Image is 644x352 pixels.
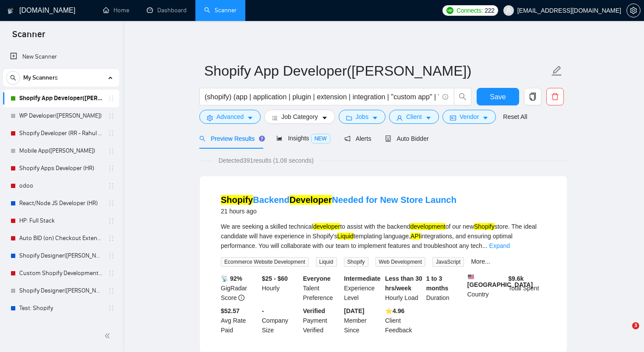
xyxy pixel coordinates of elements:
b: [GEOGRAPHIC_DATA] [467,274,533,288]
b: $25 - $60 [262,275,288,282]
span: Scanner [5,28,52,46]
span: user [506,7,512,14]
span: setting [207,115,213,121]
span: holder [108,305,115,312]
span: NEW [311,134,330,143]
mark: developer [313,223,340,230]
div: Experience Level [342,274,383,303]
a: WP Developer([PERSON_NAME]) [19,107,103,125]
img: upwork-logo.png [446,7,453,14]
span: bars [272,115,278,121]
button: search [6,71,20,85]
span: holder [108,217,115,224]
b: $ 9.6k [508,275,524,282]
span: user [396,115,403,121]
a: New Scanner [10,48,112,66]
span: holder [108,130,115,137]
span: holder [108,147,115,154]
div: Talent Preference [301,274,343,303]
button: delete [546,88,564,105]
span: Auto Bidder [385,135,428,142]
span: Vendor [460,112,479,122]
div: Client Feedback [383,306,425,335]
b: 📡 92% [221,275,242,282]
span: holder [108,235,115,242]
span: caret-down [322,115,328,121]
span: holder [108,270,115,277]
a: Mobile App([PERSON_NAME]) [19,142,103,160]
b: Everyone [303,275,331,282]
a: shopify development [19,317,103,335]
span: holder [108,287,115,294]
a: More... [471,258,490,265]
b: - [262,307,264,314]
span: Insights [276,135,330,142]
span: Connects: [456,6,483,15]
a: odoo [19,177,103,195]
span: caret-down [482,115,488,121]
div: Tooltip anchor [258,135,266,143]
div: Avg Rate Paid [219,306,260,335]
span: caret-down [247,115,253,121]
div: Duration [425,274,466,303]
a: Shopify Designer([PERSON_NAME]) [19,247,103,265]
span: folder [346,115,352,121]
button: idcardVendorcaret-down [442,110,496,124]
span: edit [551,65,563,77]
b: ⭐️ 4.96 [385,307,404,314]
span: search [454,93,471,101]
img: logo [7,4,14,18]
a: Shopify Apps Developer (HR) [19,160,103,177]
span: Detected 391 results (1.08 seconds) [212,156,320,165]
button: search [454,88,471,105]
button: barsJob Categorycaret-down [264,110,335,124]
span: holder [108,165,115,172]
li: New Scanner [3,48,119,66]
iframe: Intercom live chat [614,322,635,343]
img: 🇺🇸 [468,274,474,280]
span: copy [524,93,541,101]
span: delete [547,93,563,101]
span: search [7,75,20,81]
input: Scanner name... [204,60,549,82]
a: Test: Shopify [19,300,103,317]
b: Verified [303,307,326,314]
span: notification [344,136,350,142]
a: Shopify Designer([PERSON_NAME]) [19,282,103,300]
div: We are seeking a skilled technical to assist with the backend of our new store. The ideal candida... [221,222,546,251]
span: 222 [485,6,494,15]
a: Shopify App Developer([PERSON_NAME]) [19,90,103,107]
div: Hourly Load [383,274,425,303]
span: robot [385,136,391,142]
span: Ecommerce Website Development [221,257,309,267]
span: Advanced [216,112,244,122]
b: $52.57 [221,307,240,314]
mark: development [410,223,445,230]
span: info-circle [442,94,448,100]
div: GigRadar Score [219,274,260,303]
mark: Shopify [474,223,495,230]
a: Auto BID (on) Checkout Extension Shopify - RR [19,230,103,247]
mark: Shopify [221,195,253,205]
span: setting [627,7,640,14]
span: caret-down [372,115,378,121]
a: React/Node JS Developer (HR) [19,195,103,212]
button: setting [626,3,640,17]
span: double-left [104,331,113,340]
div: Company Size [260,306,301,335]
span: holder [108,182,115,189]
span: Liquid [316,257,337,267]
a: setting [626,7,640,14]
button: copy [524,88,541,105]
span: idcard [450,115,456,121]
span: Shopify [344,257,368,267]
span: Job Category [281,112,318,122]
span: holder [108,252,115,259]
mark: API [410,233,421,240]
span: Preview Results [199,135,262,142]
a: ShopifyBackendDeveloperNeeded for New Store Launch [221,195,456,205]
b: [DATE] [344,307,364,314]
span: 3 [632,322,639,329]
b: Less than 30 hrs/week [385,275,422,292]
a: Expand [489,242,510,249]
